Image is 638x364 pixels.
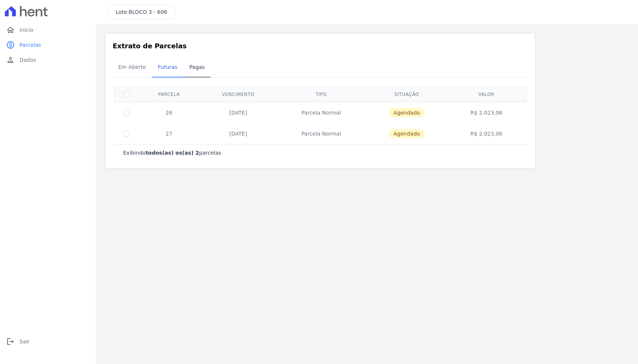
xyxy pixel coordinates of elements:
h3: Lote: [116,8,167,16]
td: R$ 2.023,06 [448,102,525,123]
i: logout [6,337,15,346]
a: personDados [3,52,93,67]
a: Futuras [152,58,183,78]
th: Valor [448,87,525,102]
span: Parcelas [19,41,41,49]
span: Dados [19,56,36,64]
i: paid [6,40,15,49]
span: Sair [19,338,30,345]
p: Exibindo parcelas [123,149,221,157]
b: todos(as) os(as) 2 [146,150,199,156]
th: Parcela [138,87,199,102]
th: Situação [366,87,448,102]
span: Pagas [185,60,209,75]
a: Pagas [183,58,211,78]
td: R$ 2.023,06 [448,123,525,144]
th: Tipo [277,87,366,102]
i: person [6,55,15,64]
th: Vencimento [199,87,277,102]
a: Em Aberto [112,58,152,78]
td: [DATE] [199,123,277,144]
td: [DATE] [199,102,277,123]
a: paidParcelas [3,37,93,52]
span: Início [19,26,33,34]
td: 26 [138,102,199,123]
h3: Extrato de Parcelas [113,41,528,51]
i: home [6,25,15,34]
a: logoutSair [3,334,93,349]
span: Agendado [389,108,424,117]
a: homeInício [3,22,93,37]
span: BLOCO 3 - 606 [129,9,167,15]
span: Em Aberto [114,60,150,75]
span: Agendado [389,129,424,138]
td: 27 [138,123,199,144]
span: Futuras [153,60,182,75]
td: Parcela Normal [277,102,366,123]
td: Parcela Normal [277,123,366,144]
